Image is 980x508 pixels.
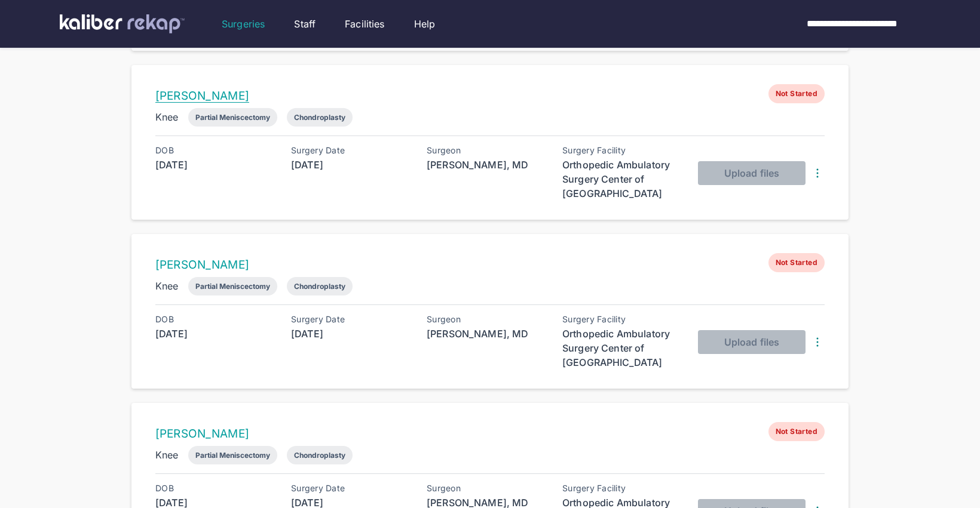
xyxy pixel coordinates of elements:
[427,315,546,324] div: Surgeon
[562,327,682,370] div: Orthopedic Ambulatory Surgery Center of [GEOGRAPHIC_DATA]
[414,17,436,31] a: Help
[427,484,546,493] div: Surgeon
[427,158,546,172] div: [PERSON_NAME], MD
[724,336,779,348] span: Upload files
[60,14,185,33] img: kaliber labs logo
[155,146,275,155] div: DOB
[768,84,825,103] span: Not Started
[345,17,385,31] a: Facilities
[155,89,249,103] a: [PERSON_NAME]
[562,315,682,324] div: Surgery Facility
[155,110,179,124] div: Knee
[222,17,265,31] a: Surgeries
[155,158,275,172] div: [DATE]
[562,158,682,201] div: Orthopedic Ambulatory Surgery Center of [GEOGRAPHIC_DATA]
[195,113,270,122] div: Partial Meniscectomy
[294,17,316,31] a: Staff
[195,282,270,291] div: Partial Meniscectomy
[291,484,411,493] div: Surgery Date
[155,258,249,272] a: [PERSON_NAME]
[562,146,682,155] div: Surgery Facility
[768,422,825,441] span: Not Started
[810,335,825,349] img: DotsThreeVertical.31cb0eda.svg
[427,327,546,341] div: [PERSON_NAME], MD
[724,167,779,179] span: Upload files
[698,161,806,185] button: Upload files
[562,484,682,493] div: Surgery Facility
[294,282,345,291] div: Chondroplasty
[291,158,411,172] div: [DATE]
[294,451,345,460] div: Chondroplasty
[155,315,275,324] div: DOB
[768,253,825,272] span: Not Started
[155,327,275,341] div: [DATE]
[810,166,825,180] img: DotsThreeVertical.31cb0eda.svg
[291,146,411,155] div: Surgery Date
[155,484,275,493] div: DOB
[427,146,546,155] div: Surgeon
[291,327,411,341] div: [DATE]
[195,451,270,460] div: Partial Meniscectomy
[698,330,806,354] button: Upload files
[155,448,179,462] div: Knee
[291,315,411,324] div: Surgery Date
[155,279,179,293] div: Knee
[155,427,249,441] a: [PERSON_NAME]
[294,113,345,122] div: Chondroplasty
